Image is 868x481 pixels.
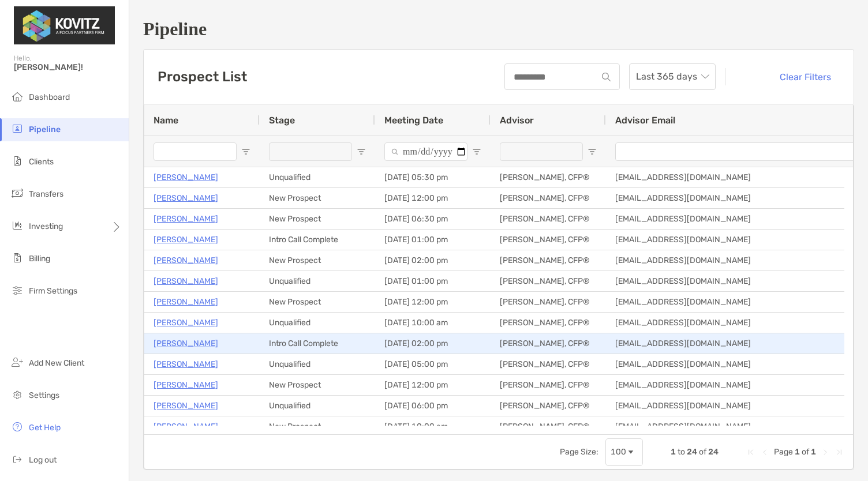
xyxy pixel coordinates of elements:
[10,283,24,297] img: firm-settings icon
[29,254,50,264] span: Billing
[636,64,709,89] span: Last 365 days
[375,188,491,208] div: [DATE] 12:00 pm
[29,286,77,296] span: Firm Settings
[375,396,491,416] div: [DATE] 06:00 pm
[10,388,24,401] img: settings icon
[678,447,685,457] span: to
[760,448,769,457] div: Previous Page
[143,18,854,40] h1: Pipeline
[762,64,840,89] button: Clear Filters
[260,271,375,291] div: Unqualified
[154,357,218,371] a: [PERSON_NAME]
[588,147,597,156] button: Open Filter Menu
[14,5,115,46] img: Zoe Logo
[29,221,63,231] span: Investing
[260,292,375,312] div: New Prospect
[260,416,375,437] div: New Prospect
[375,333,491,354] div: [DATE] 02:00 pm
[795,447,800,457] span: 1
[375,167,491,187] div: [DATE] 05:30 pm
[384,115,443,126] span: Meeting Date
[699,447,706,457] span: of
[154,378,218,392] a: [PERSON_NAME]
[154,295,218,309] a: [PERSON_NAME]
[605,438,643,466] div: Page Size
[154,315,218,330] a: [PERSON_NAME]
[491,313,606,333] div: [PERSON_NAME], CFP®
[671,447,676,457] span: 1
[835,448,844,457] div: Last Page
[491,250,606,270] div: [PERSON_NAME], CFP®
[821,448,830,457] div: Next Page
[154,399,218,413] a: [PERSON_NAME]
[260,396,375,416] div: Unqualified
[611,447,626,457] div: 100
[14,62,122,72] span: [PERSON_NAME]!
[29,189,63,199] span: Transfers
[774,447,793,457] span: Page
[560,447,598,457] div: Page Size:
[260,167,375,187] div: Unqualified
[491,333,606,354] div: [PERSON_NAME], CFP®
[158,69,247,85] h3: Prospect List
[154,253,218,268] a: [PERSON_NAME]
[10,122,24,136] img: pipeline icon
[260,230,375,250] div: Intro Call Complete
[154,336,218,351] a: [PERSON_NAME]
[154,212,218,226] a: [PERSON_NAME]
[10,154,24,168] img: clients icon
[29,358,84,368] span: Add New Client
[491,354,606,374] div: [PERSON_NAME], CFP®
[500,115,534,126] span: Advisor
[10,219,24,232] img: investing icon
[269,115,295,126] span: Stage
[811,447,816,457] span: 1
[154,232,218,247] a: [PERSON_NAME]
[29,125,61,134] span: Pipeline
[29,157,54,167] span: Clients
[687,447,697,457] span: 24
[154,274,218,288] a: [PERSON_NAME]
[10,251,24,265] img: billing icon
[491,416,606,437] div: [PERSON_NAME], CFP®
[491,167,606,187] div: [PERSON_NAME], CFP®
[260,354,375,374] div: Unqualified
[602,73,611,81] img: input icon
[154,170,218,185] a: [PERSON_NAME]
[260,250,375,270] div: New Prospect
[29,390,59,400] span: Settings
[375,375,491,395] div: [DATE] 12:00 pm
[375,313,491,333] div: [DATE] 10:00 am
[260,333,375,354] div: Intro Call Complete
[154,419,218,434] p: [PERSON_NAME]
[375,354,491,374] div: [DATE] 05:00 pm
[491,396,606,416] div: [PERSON_NAME], CFP®
[384,142,467,161] input: Meeting Date Filter Input
[29,92,70,102] span: Dashboard
[708,447,719,457] span: 24
[375,292,491,312] div: [DATE] 12:00 pm
[29,423,61,433] span: Get Help
[10,452,24,466] img: logout icon
[260,375,375,395] div: New Prospect
[154,191,218,205] a: [PERSON_NAME]
[375,271,491,291] div: [DATE] 01:00 pm
[154,115,178,126] span: Name
[241,147,250,156] button: Open Filter Menu
[260,313,375,333] div: Unqualified
[472,147,481,156] button: Open Filter Menu
[491,188,606,208] div: [PERSON_NAME], CFP®
[491,292,606,312] div: [PERSON_NAME], CFP®
[154,142,237,161] input: Name Filter Input
[260,209,375,229] div: New Prospect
